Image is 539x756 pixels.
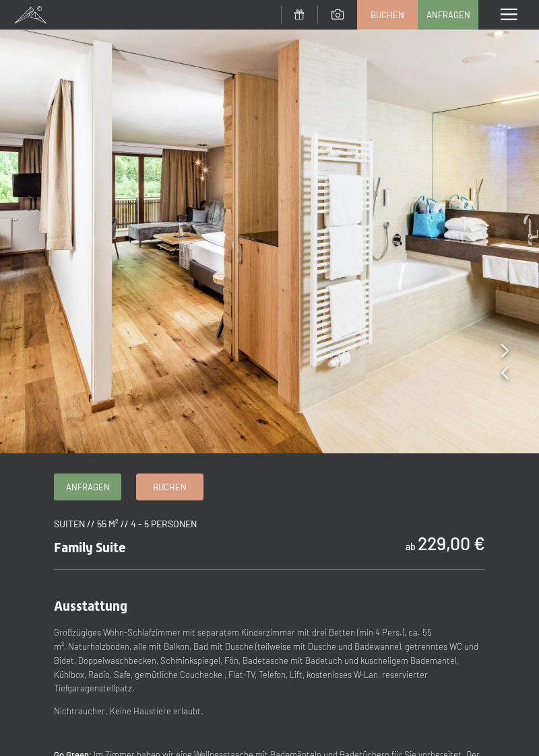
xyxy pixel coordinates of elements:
[153,481,187,493] span: Buchen
[418,1,478,29] a: Anfragen
[137,474,203,500] a: Buchen
[54,626,485,695] p: Großzügiges Wohn-Schlafzimmer mit separatem Kinderzimmer mit drei Betten (min 4 Pers.), ca. 55 m²...
[55,474,121,500] a: Anfragen
[406,541,416,552] span: ab
[54,704,485,718] p: Nichtraucher. Keine Haustiere erlaubt.
[426,9,470,21] span: Anfragen
[66,481,110,493] span: Anfragen
[358,1,417,29] a: Buchen
[371,9,404,21] span: Buchen
[54,518,197,529] span: Suiten // 55 m² // 4 - 5 Personen
[418,532,485,554] b: 229,00 €
[54,539,126,556] span: Family Suite
[54,598,127,614] span: Ausstattung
